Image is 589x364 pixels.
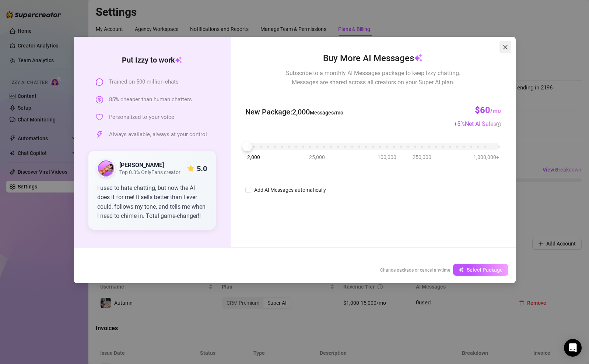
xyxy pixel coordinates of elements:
span: Personalized to your voice [109,113,174,122]
span: Change package or cancel anytime [380,268,450,273]
span: close [502,44,508,50]
div: Open Intercom Messenger [564,339,582,357]
span: 250,000 [413,153,431,161]
span: Messages/mo [310,110,343,116]
button: Close [499,41,511,53]
span: thunderbolt [96,131,103,138]
span: dollar [96,96,103,103]
span: message [96,78,103,86]
img: public [98,160,114,177]
span: info-circle [496,122,501,127]
button: Select Package [453,264,508,276]
strong: Put Izzy to work [122,56,182,64]
span: Subscribe to a monthly AI Messages package to keep Izzy chatting. Messages are shared across all ... [286,68,460,87]
span: /mo [490,107,501,114]
span: 25,000 [309,153,325,161]
span: star [187,165,194,172]
span: 2,000 [247,153,260,161]
span: Select Package [467,267,503,273]
span: Top 0.3% OnlyFans creator [119,169,180,176]
span: New Package : 2,000 [245,106,343,118]
div: Add AI Messages automatically [254,186,326,194]
span: 100,000 [378,153,396,161]
div: Net AI Sales [465,119,501,128]
span: Trained on 500 million chats [109,78,179,86]
span: heart [96,113,103,121]
span: Close [499,44,511,50]
span: 1,000,000+ [473,153,499,161]
h3: $60 [475,105,501,116]
div: I used to hate chatting, but now the AI does it for me! It sells better than I ever could, follow... [97,183,207,221]
span: Buy More AI Messages [323,52,423,66]
span: + 5 % [454,120,501,127]
strong: [PERSON_NAME] [119,162,164,169]
span: 85% cheaper than human chatters [109,95,192,104]
span: Always available, always at your control [109,130,207,139]
strong: 5.0 [197,164,207,173]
